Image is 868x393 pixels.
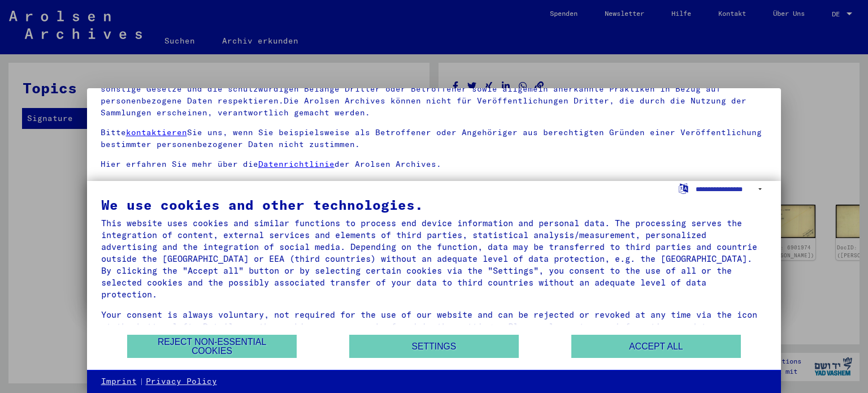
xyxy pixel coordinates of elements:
[258,159,335,169] a: Datenrichtlinie
[101,158,768,170] p: Hier erfahren Sie mehr über die der Arolsen Archives.
[101,309,767,344] div: Your consent is always voluntary, not required for the use of our website and can be rejected or ...
[101,376,137,387] a: Imprint
[571,335,741,358] button: Accept all
[101,59,768,119] p: Bitte beachten Sie, dass dieses Portal über NS - Verfolgte sensible Daten zu identifizierten oder...
[146,376,217,387] a: Privacy Policy
[101,127,768,150] p: Bitte Sie uns, wenn Sie beispielsweise als Betroffener oder Angehöriger aus berechtigten Gründen ...
[349,335,519,358] button: Settings
[126,127,187,137] a: kontaktieren
[101,217,767,300] div: This website uses cookies and similar functions to process end device information and personal da...
[127,335,297,358] button: Reject non-essential cookies
[101,198,767,211] div: We use cookies and other technologies.
[101,178,768,202] p: Von einigen Dokumenten werden in den Arolsen Archives nur Kopien aufbewahrt.Die Originale sowie d...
